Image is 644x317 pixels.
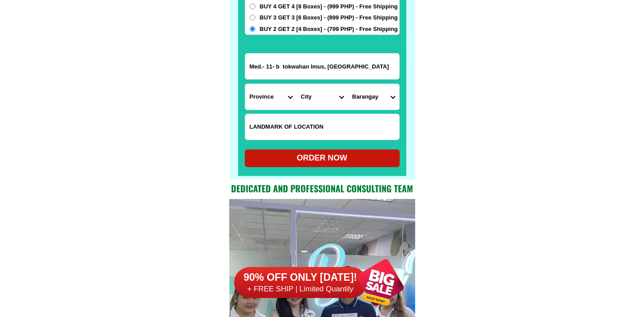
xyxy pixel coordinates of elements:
select: Select district [297,84,348,110]
span: BUY 4 GET 4 [8 Boxes] - (999 PHP) - Free Shipping [260,2,398,11]
h6: 90% OFF ONLY [DATE]! [234,271,367,284]
input: BUY 2 GET 2 [4 Boxes] - (799 PHP) - Free Shipping [250,26,255,32]
input: Input LANDMARKOFLOCATION [245,114,399,140]
input: Input address [245,53,399,79]
input: BUY 3 GET 3 [6 Boxes] - (899 PHP) - Free Shipping [250,15,255,20]
h6: + FREE SHIP | Limited Quantily [234,284,367,294]
div: ORDER NOW [245,152,400,164]
select: Select commune [348,84,399,110]
span: BUY 2 GET 2 [4 Boxes] - (799 PHP) - Free Shipping [260,25,398,34]
span: BUY 3 GET 3 [6 Boxes] - (899 PHP) - Free Shipping [260,13,398,22]
select: Select province [245,84,297,110]
h2: Dedicated and professional consulting team [229,182,415,195]
input: BUY 4 GET 4 [8 Boxes] - (999 PHP) - Free Shipping [250,4,255,9]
